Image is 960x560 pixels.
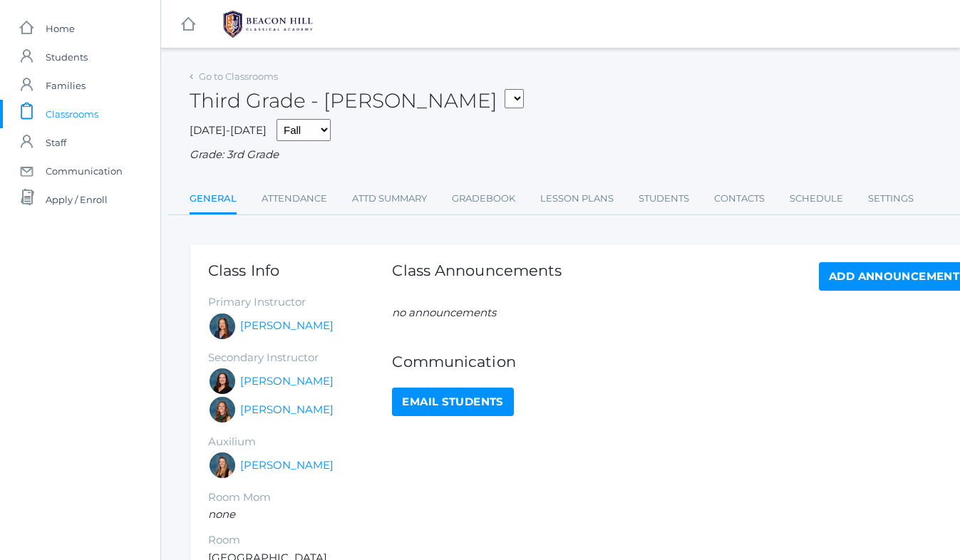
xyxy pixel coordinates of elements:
[352,185,427,213] a: Attd Summary
[240,457,334,474] a: [PERSON_NAME]
[540,185,614,213] a: Lesson Plans
[46,185,108,214] span: Apply / Enroll
[190,90,524,112] h2: Third Grade - [PERSON_NAME]
[208,507,235,521] em: none
[208,451,237,479] div: Juliana Fowler
[46,71,86,100] span: Families
[240,373,334,390] a: [PERSON_NAME]
[208,312,237,341] div: Lori Webster
[46,14,75,43] span: Home
[262,185,327,213] a: Attendance
[639,185,689,213] a: Students
[452,185,515,213] a: Gradebook
[208,296,392,308] h5: Primary Instructor
[208,262,392,279] h1: Class Info
[190,185,237,215] a: General
[208,492,392,504] h5: Room Mom
[790,185,843,213] a: Schedule
[46,100,98,128] span: Classrooms
[208,436,392,448] h5: Auxilium
[208,367,237,395] div: Katie Watters
[46,43,88,71] span: Students
[240,318,334,334] a: [PERSON_NAME]
[46,128,66,157] span: Staff
[392,306,496,319] em: no announcements
[240,402,334,418] a: [PERSON_NAME]
[215,6,321,42] img: 1_BHCALogos-05.png
[392,262,562,287] h1: Class Announcements
[199,71,278,82] a: Go to Classrooms
[208,395,237,424] div: Andrea Deutsch
[714,185,765,213] a: Contacts
[46,157,123,185] span: Communication
[208,534,392,546] h5: Room
[190,123,267,137] span: [DATE]-[DATE]
[868,185,914,213] a: Settings
[208,352,392,364] h5: Secondary Instructor
[392,388,513,416] a: Email Students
